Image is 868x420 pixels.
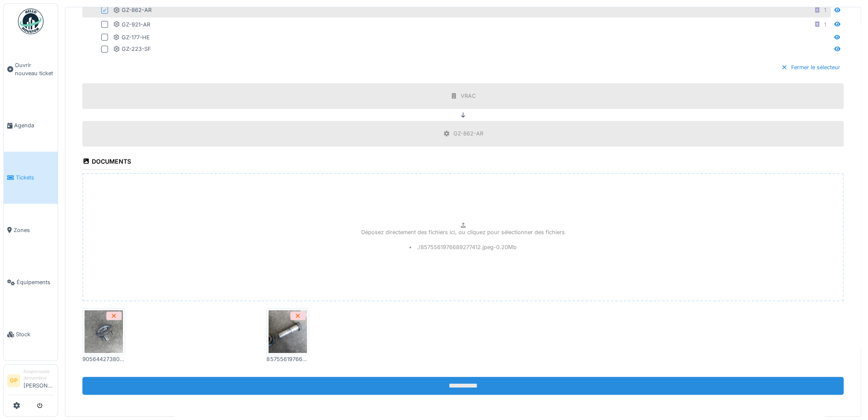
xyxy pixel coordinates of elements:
img: t0k6jgof4xf17t4xbmikob551zhi [85,310,123,353]
span: Équipements [17,278,54,286]
li: ./8575561976689277412.jpeg - 0.20 Mb [409,243,517,251]
a: Tickets [4,152,58,204]
img: Badge_color-CXgf-gQk.svg [18,9,44,34]
div: Fermer le sélecteur [777,62,844,73]
div: GZ-177-HE [113,33,150,41]
a: GP Responsable demandeur[PERSON_NAME] [7,368,54,395]
span: Agenda [14,121,54,129]
div: 1 [824,6,826,14]
a: Agenda [4,99,58,151]
span: Ouvrir nouveau ticket [15,61,54,77]
div: GZ-223-SF [113,45,151,53]
div: VRAC [461,92,476,100]
div: Responsable demandeur [23,368,54,382]
div: GZ-921-AR [113,21,150,29]
div: GZ-862-AR [113,6,152,14]
div: Documents [82,155,131,170]
a: Zones [4,204,58,256]
li: GP [7,374,20,387]
a: Ouvrir nouveau ticket [4,39,58,99]
span: Zones [14,226,54,234]
div: GZ-862-AR [453,129,483,138]
li: [PERSON_NAME] [23,368,54,393]
div: 1 [824,21,826,29]
div: 9056442738039633476.jpeg [82,355,125,363]
div: 8575561976689277412.jpeg [266,355,309,363]
a: Stock [4,308,58,361]
span: Tickets [16,173,54,182]
img: di3mx6wzj7ddzx423w1b4lqt59gu [269,310,307,353]
span: Stock [16,330,54,338]
a: Équipements [4,256,58,308]
p: Déposez directement des fichiers ici, ou cliquez pour sélectionner des fichiers [361,228,565,236]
